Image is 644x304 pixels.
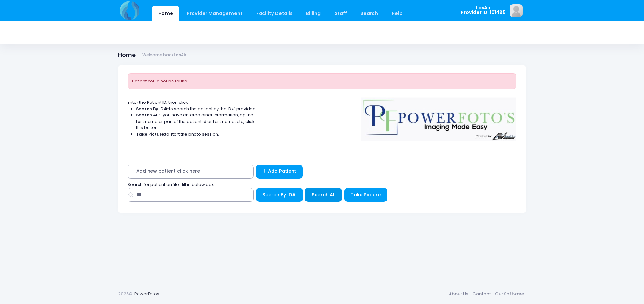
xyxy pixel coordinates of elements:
[152,6,179,21] a: Home
[174,52,187,58] strong: LasAir
[256,188,303,202] button: Search By ID#
[142,53,187,58] small: Welcome back
[256,165,303,179] a: Add Patient
[510,4,523,17] img: image
[128,181,215,188] span: Search for patient on file : fill in below box;
[136,106,257,112] li: to search the patient by the ID# provided.
[358,93,520,141] img: Logo
[312,191,336,198] span: Search All
[354,6,384,21] a: Search
[328,6,353,21] a: Staff
[128,165,254,179] span: Add new patient click here
[300,6,327,21] a: Billing
[136,131,257,137] li: to start the photo session.
[470,288,493,300] a: Contact
[262,191,296,198] span: Search By ID#
[250,6,299,21] a: Facility Details
[128,99,188,105] span: Enter the Patient ID, then click
[118,52,187,59] h1: Home
[136,106,169,112] strong: Search By ID#:
[180,6,249,21] a: Provider Management
[136,112,160,118] strong: Search All:
[118,291,132,297] span: 2025©
[136,112,257,131] li: If you have entered other information, eg the Last name or part of the patient id or Last name, e...
[344,188,387,202] button: Take Picture
[134,291,159,297] a: PowerFotos
[461,5,505,15] span: LasAir Provider ID: 101485
[351,191,381,198] span: Take Picture
[385,6,409,21] a: Help
[447,288,470,300] a: About Us
[493,288,526,300] a: Our Software
[136,131,165,137] strong: Take Picture:
[128,73,516,89] div: Patient could not be found.
[305,188,342,202] button: Search All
